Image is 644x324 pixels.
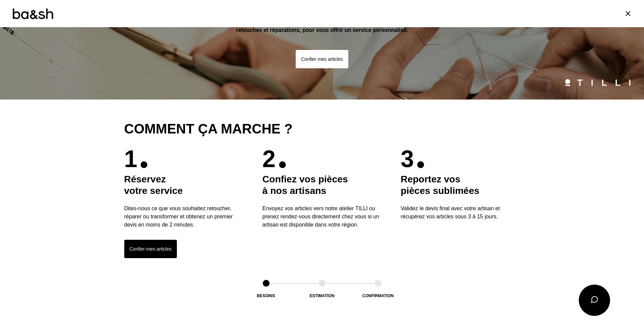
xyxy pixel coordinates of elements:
[262,204,382,229] p: Envoyez vos articles vers notre atelier TILLI ou prenez rendez-vous directement chez vous si un a...
[288,293,356,298] div: Estimation
[565,79,630,86] img: Logo Tilli
[232,293,300,298] div: Besoins
[124,185,183,196] span: votre service
[262,147,276,171] p: 2
[401,204,520,221] p: Validez le devis final avec votre artisan et récupérez vos articles sous 3 à 15 jours.
[296,50,349,68] button: Confier mes articles
[262,185,326,196] span: à nos artisans
[124,121,520,136] h2: Comment ça marche ?
[12,7,54,20] img: Logo ba&sh by Tilli
[124,147,137,171] p: 1
[401,174,460,184] span: Reportez vos
[401,147,414,171] p: 3
[124,240,177,258] button: Confier mes articles
[262,174,348,184] span: Confiez vos pièces
[124,204,243,229] p: Dites-nous ce que vous souhaitez retoucher, réparer ou transformer et obtenez un premier devis en...
[344,293,412,298] div: Confirmation
[401,185,479,196] span: pièces sublimées
[124,174,166,184] span: Réservez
